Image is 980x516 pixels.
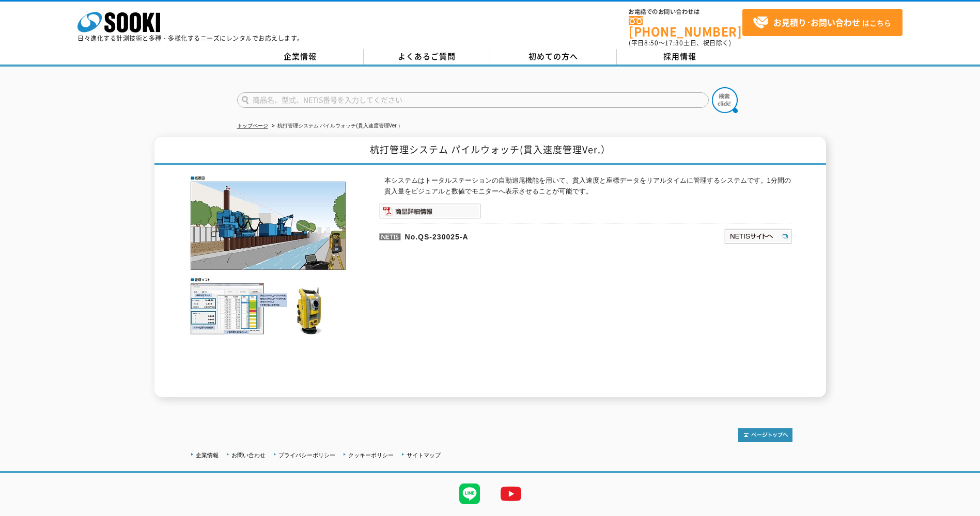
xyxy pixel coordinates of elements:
a: [PHONE_NUMBER] [629,16,742,37]
a: 企業情報 [196,452,219,458]
a: クッキーポリシー [348,452,394,458]
img: トップページへ [738,428,792,442]
span: (平日 ～ 土日、祝日除く) [629,38,731,47]
a: プライバシーポリシー [278,452,335,458]
img: btn_search.png [712,87,738,113]
a: 商品詳細情報システム [379,209,481,217]
a: よくあるご質問 [364,49,490,64]
span: はこちら [753,15,891,30]
img: 商品詳細情報システム [379,203,481,219]
a: 初めての方へ [490,49,617,64]
p: 日々進化する計測技術と多種・多様化するニーズにレンタルでお応えします。 [77,35,304,41]
p: 本システムはトータルステーションの自動追尾機能を用いて、貫入速度と座標データをリアルタイムに管理するシステムです。1分間の貫入量をビジュアルと数値でモニターへ表示させることが可能です。 [384,175,792,197]
a: お見積り･お問い合わせはこちら [742,9,903,36]
span: 8:50 [644,38,659,47]
a: トップページ [237,123,268,128]
a: 採用情報 [617,49,743,64]
img: YouTube [490,473,532,514]
a: 企業情報 [237,49,364,64]
span: 17:30 [665,38,683,47]
li: 杭打管理システム パイルウォッチ(貫入速度管理Ver.） [270,121,403,132]
input: 商品名、型式、NETIS番号を入力してください [237,92,709,108]
strong: お見積り･お問い合わせ [773,16,860,28]
span: お電話でのお問い合わせは [629,9,742,15]
span: 初めての方へ [528,51,578,62]
p: No.QS-230025-A [379,223,624,248]
a: お問い合わせ [231,452,266,458]
a: サイトマップ [407,452,441,458]
img: LINE [449,473,490,514]
h1: 杭打管理システム パイルウォッチ(貫入速度管理Ver.） [154,137,826,165]
img: NETISサイトへ [724,228,792,245]
img: 杭打管理システム パイルウォッチ(貫入速度管理Ver.） [188,175,348,335]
